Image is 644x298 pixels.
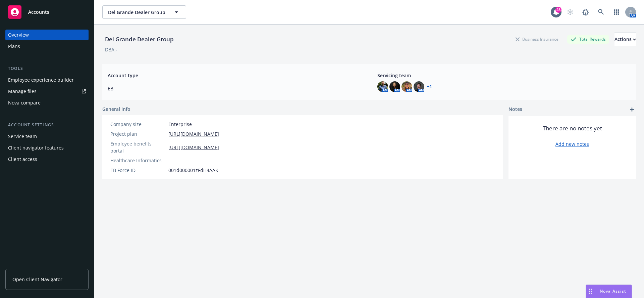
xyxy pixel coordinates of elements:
[5,131,89,142] a: Service team
[508,105,522,114] span: Notes
[555,140,589,147] a: Add new notes
[8,41,20,52] div: Plans
[586,285,594,298] div: Drag to move
[8,142,64,153] div: Client navigator features
[110,157,166,164] div: Healthcare Informatics
[108,72,361,79] span: Account type
[8,131,37,142] div: Service team
[377,81,388,92] img: photo
[614,33,636,46] button: Actions
[5,41,89,52] a: Plans
[105,46,117,53] div: DBA: -
[8,154,37,165] div: Client access
[427,85,432,89] a: +4
[600,288,626,294] span: Nova Assist
[168,130,219,137] a: [URL][DOMAIN_NAME]
[594,5,608,19] a: Search
[628,105,636,114] a: add
[389,81,400,92] img: photo
[377,72,631,79] span: Servicing team
[108,9,166,16] span: Del Grande Dealer Group
[110,121,166,128] div: Company size
[610,5,623,19] a: Switch app
[8,97,41,108] div: Nova compare
[8,75,74,85] div: Employee experience builder
[168,157,170,164] span: -
[563,5,577,19] a: Start snowing
[12,276,62,283] span: Open Client Navigator
[110,167,166,174] div: EB Force ID
[110,140,166,154] div: Employee benefits portal
[567,35,609,43] div: Total Rewards
[414,81,424,92] img: photo
[8,86,37,97] div: Manage files
[168,144,219,151] a: [URL][DOMAIN_NAME]
[5,75,89,85] a: Employee experience builder
[614,33,636,46] div: Actions
[579,5,592,19] a: Report a Bug
[555,7,561,13] div: 23
[168,121,192,128] span: Enterprise
[5,154,89,165] a: Client access
[586,285,632,298] button: Nova Assist
[108,85,361,92] span: EB
[28,9,49,15] span: Accounts
[110,130,166,137] div: Project plan
[102,105,130,113] span: General info
[512,35,562,43] div: Business Insurance
[401,81,412,92] img: photo
[102,35,176,44] div: Del Grande Dealer Group
[102,5,186,19] button: Del Grande Dealer Group
[5,122,89,128] div: Account settings
[5,65,89,72] div: Tools
[168,167,218,174] span: 001d000001zFdH4AAK
[5,86,89,97] a: Manage files
[543,124,602,132] span: There are no notes yet
[5,3,89,22] a: Accounts
[8,30,29,40] div: Overview
[5,142,89,153] a: Client navigator features
[5,97,89,108] a: Nova compare
[5,30,89,40] a: Overview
